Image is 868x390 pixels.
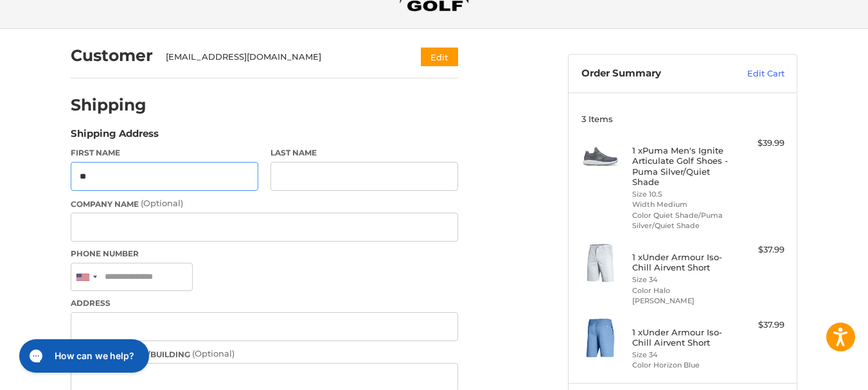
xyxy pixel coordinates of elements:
[581,114,784,124] h3: 3 Items
[270,147,458,159] label: Last Name
[71,147,258,159] label: First Name
[71,297,458,309] label: Address
[632,145,731,187] h4: 1 x Puma Men's Ignite Articulate Golf Shoes - Puma Silver/Quiet Shade
[71,127,159,147] legend: Shipping Address
[581,67,720,80] h3: Order Summary
[71,248,458,260] label: Phone Number
[141,198,183,208] small: (Optional)
[71,46,153,66] h2: Customer
[71,95,146,115] h2: Shipping
[71,197,458,210] label: Company Name
[632,350,731,360] li: Size 34
[632,360,731,371] li: Color Horizon Blue
[632,189,731,200] li: Size 10.5
[71,263,101,291] div: United States: +1
[166,51,396,64] div: [EMAIL_ADDRESS][DOMAIN_NAME]
[421,48,458,66] button: Edit
[632,327,731,348] h4: 1 x Under Armour Iso-Chill Airvent Short
[632,274,731,285] li: Size 34
[192,348,235,359] small: (Optional)
[720,67,784,80] a: Edit Cart
[734,319,784,332] div: $37.99
[632,210,731,231] li: Color Quiet Shade/Puma Silver/Quiet Shade
[632,199,731,210] li: Width Medium
[734,137,784,150] div: $39.99
[632,285,731,306] li: Color Halo [PERSON_NAME]
[734,244,784,256] div: $37.99
[71,348,458,360] label: Apartment/Suite/Building
[632,252,731,273] h4: 1 x Under Armour Iso-Chill Airvent Short
[13,335,153,377] iframe: Gorgias live chat messenger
